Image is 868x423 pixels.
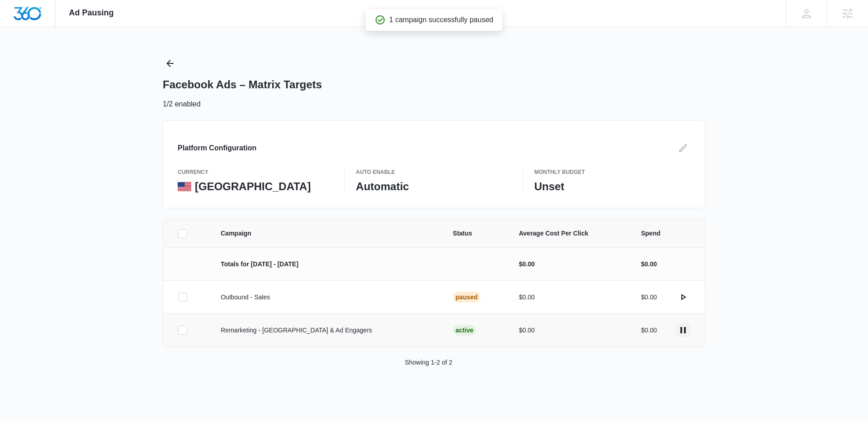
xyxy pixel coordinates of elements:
[519,229,619,238] span: Average Cost Per Click
[453,229,497,238] span: Status
[14,24,22,31] img: website_grey.svg
[676,290,690,304] button: actions.activate
[641,260,657,269] p: $0.00
[25,14,44,22] div: v 4.0.25
[453,292,481,303] div: Paused
[676,141,690,155] button: Edit
[534,180,690,193] p: Unset
[163,78,322,91] h1: Facebook Ads – Matrix Targets
[24,24,99,31] div: Domain: [DOMAIN_NAME]
[389,14,493,25] p: 1 campaign successfully paused
[34,53,81,59] div: Domain Overview
[676,323,690,337] button: actions.pause
[163,56,177,71] button: Back
[221,229,431,238] span: Campaign
[534,168,690,176] p: Monthly Budget
[356,168,512,176] p: Auto Enable
[519,326,619,335] p: $0.00
[356,180,512,193] p: Automatic
[163,99,201,110] p: 1/2 enabled
[24,53,32,60] img: tab_domain_overview_orange.svg
[519,293,619,302] p: $0.00
[221,293,431,302] p: Outbound - Sales
[221,260,431,269] p: Totals for [DATE] - [DATE]
[641,293,657,302] p: $0.00
[195,180,311,193] p: [GEOGRAPHIC_DATA]
[641,326,657,335] p: $0.00
[178,143,256,154] h3: Platform Configuration
[90,53,97,60] img: tab_keywords_by_traffic_grey.svg
[519,260,619,269] p: $0.00
[453,325,476,336] div: Active
[14,14,22,22] img: logo_orange.svg
[221,326,431,335] p: Remarketing - [GEOGRAPHIC_DATA] & Ad Engagers
[178,168,334,176] p: currency
[69,8,114,18] span: Ad Pausing
[178,182,191,191] img: United States
[100,53,152,59] div: Keywords by Traffic
[641,229,690,238] span: Spend
[405,358,452,367] p: Showing 1-2 of 2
